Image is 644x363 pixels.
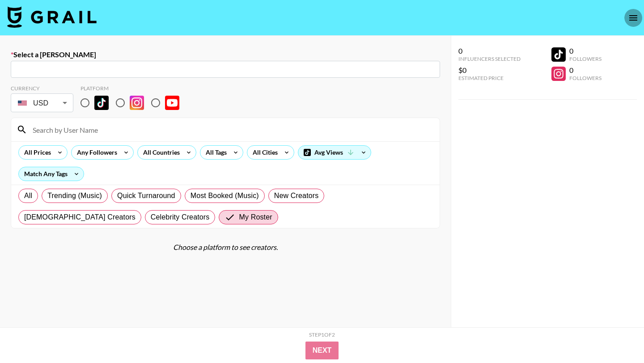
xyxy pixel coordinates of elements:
div: 0 [569,46,602,55]
span: My Roster [239,212,272,223]
span: Most Booked (Music) [191,190,259,201]
div: Match Any Tags [19,167,84,181]
img: YouTube [165,96,179,110]
div: Estimated Price [458,75,521,81]
img: TikTok [94,96,109,110]
div: Step 1 of 2 [309,331,335,338]
div: Currency [11,85,73,92]
div: Any Followers [72,146,119,159]
span: New Creators [274,190,319,201]
label: Select a [PERSON_NAME] [11,50,440,59]
div: Followers [569,55,602,62]
div: Followers [569,75,602,81]
img: Grail Talent [7,6,97,28]
div: 0 [458,46,521,55]
div: 0 [569,66,602,75]
div: All Prices [19,146,53,159]
span: Quick Turnaround [117,190,175,201]
div: USD [13,95,72,111]
span: Celebrity Creators [151,212,210,223]
span: [DEMOGRAPHIC_DATA] Creators [24,212,136,223]
input: Search by User Name [27,122,434,137]
div: All Tags [200,146,229,159]
div: $0 [458,66,521,75]
button: open drawer [624,9,642,27]
div: Avg Views [298,146,371,159]
span: Trending (Music) [47,190,102,201]
div: Choose a platform to see creators. [11,243,440,252]
img: Instagram [130,96,144,110]
div: Platform [80,85,186,92]
div: All Countries [138,146,182,159]
button: Next [305,342,339,359]
div: All Cities [247,146,280,159]
div: Influencers Selected [458,55,521,62]
span: All [24,190,32,201]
